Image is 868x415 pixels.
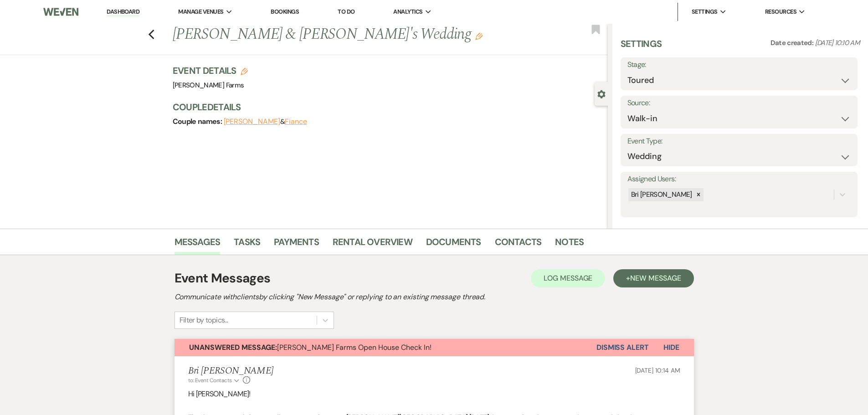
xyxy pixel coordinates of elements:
[175,292,694,302] h2: Communicate with clients by clicking "New Message" or replying to an existing message thread.
[621,37,662,57] h3: Settings
[188,389,251,399] span: Hi [PERSON_NAME]!
[274,235,319,255] a: Payments
[173,117,224,126] span: Couple names:
[475,32,483,40] button: Edit
[627,97,851,110] label: Source:
[43,2,78,21] img: Weven Logo
[189,343,431,352] span: [PERSON_NAME] Farms Open House Check In!
[175,339,596,356] button: Unanswered Message:[PERSON_NAME] Farms Open House Check In!
[613,269,693,287] button: +New Message
[224,118,280,125] button: [PERSON_NAME]
[495,235,542,255] a: Contacts
[173,101,599,113] h3: Couple Details
[178,7,223,16] span: Manage Venues
[649,339,694,356] button: Hide
[597,89,606,98] button: Close lead details
[627,135,851,148] label: Event Type:
[188,376,241,384] button: to: Event Contacts
[285,118,307,125] button: Fiance
[188,365,274,377] h5: Bri [PERSON_NAME]
[635,366,680,374] span: [DATE] 10:14 AM
[224,117,307,126] span: &
[173,24,517,46] h1: [PERSON_NAME] & [PERSON_NAME]'s Wedding
[271,8,299,15] a: Bookings
[531,269,605,287] button: Log Message
[596,339,649,356] button: Dismiss Alert
[175,235,221,255] a: Messages
[770,38,815,47] span: Date created:
[692,7,718,16] span: Settings
[555,235,584,255] a: Notes
[180,315,228,326] div: Filter by topics...
[189,343,277,352] strong: Unanswered Message:
[544,273,592,283] span: Log Message
[338,8,354,15] a: To Do
[426,235,481,255] a: Documents
[188,377,232,384] span: to: Event Contacts
[765,7,796,16] span: Resources
[107,8,139,16] a: Dashboard
[627,58,851,72] label: Stage:
[173,81,244,90] span: [PERSON_NAME] Farms
[173,64,248,77] h3: Event Details
[175,269,271,288] h1: Event Messages
[663,343,679,352] span: Hide
[333,235,412,255] a: Rental Overview
[628,188,693,201] div: Bri [PERSON_NAME]
[630,273,681,283] span: New Message
[815,38,860,47] span: [DATE] 10:10 AM
[627,173,851,186] label: Assigned Users:
[393,7,422,16] span: Analytics
[234,235,260,255] a: Tasks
